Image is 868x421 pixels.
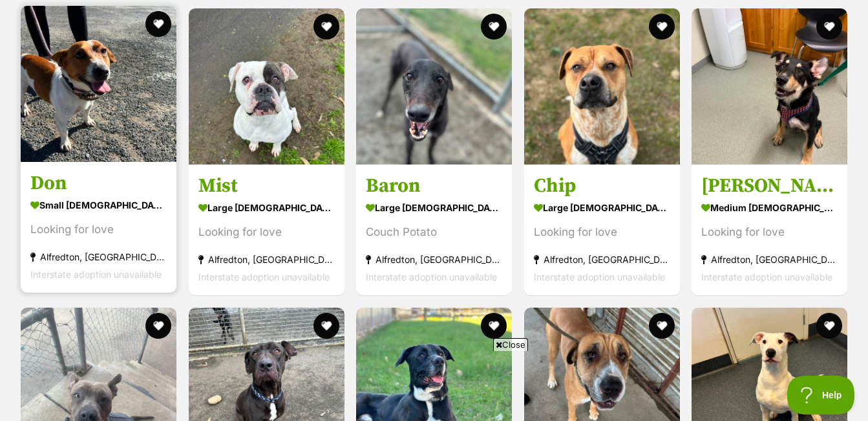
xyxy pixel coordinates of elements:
img: Baron [356,8,512,165]
div: large [DEMOGRAPHIC_DATA] Dog [198,198,335,217]
button: favourite [481,313,507,339]
span: Interstate adoption unavailable [534,271,665,282]
h3: Don [30,171,167,196]
span: Close [493,338,528,351]
span: Interstate adoption unavailable [198,271,330,282]
div: Couch Potato [366,223,502,241]
div: large [DEMOGRAPHIC_DATA] Dog [534,198,670,217]
h3: Baron [366,174,502,198]
img: Freddy [692,8,847,165]
h3: Chip [534,174,670,198]
button: favourite [313,14,339,40]
a: Baron large [DEMOGRAPHIC_DATA] Dog Couch Potato Alfredton, [GEOGRAPHIC_DATA] Interstate adoption ... [356,164,512,295]
div: small [DEMOGRAPHIC_DATA] Dog [30,196,167,214]
div: Looking for love [30,221,167,238]
div: Looking for love [701,223,838,241]
div: Looking for love [198,223,335,241]
div: Alfredton, [GEOGRAPHIC_DATA] [366,251,502,268]
div: large [DEMOGRAPHIC_DATA] Dog [366,198,502,217]
img: Don [21,6,176,162]
a: Mist large [DEMOGRAPHIC_DATA] Dog Looking for love Alfredton, [GEOGRAPHIC_DATA] Interstate adopti... [189,164,344,295]
div: Alfredton, [GEOGRAPHIC_DATA] [30,248,167,266]
button: favourite [481,14,507,40]
h3: [PERSON_NAME] [701,174,838,198]
h3: Mist [198,174,335,198]
button: favourite [648,14,674,40]
div: Alfredton, [GEOGRAPHIC_DATA] [701,251,838,268]
button: favourite [313,313,339,339]
button: favourite [648,313,674,339]
img: Mist [189,8,344,165]
a: Don small [DEMOGRAPHIC_DATA] Dog Looking for love Alfredton, [GEOGRAPHIC_DATA] Interstate adoptio... [21,161,176,293]
div: medium [DEMOGRAPHIC_DATA] Dog [701,198,838,217]
div: Alfredton, [GEOGRAPHIC_DATA] [198,251,335,268]
span: Interstate adoption unavailable [30,269,162,280]
button: favourite [145,11,171,37]
button: favourite [816,14,842,40]
img: Chip [524,8,680,165]
a: Chip large [DEMOGRAPHIC_DATA] Dog Looking for love Alfredton, [GEOGRAPHIC_DATA] Interstate adopti... [524,164,680,295]
button: favourite [816,313,842,339]
iframe: Help Scout Beacon - Open [787,376,855,415]
iframe: Advertisement [199,356,670,415]
button: favourite [145,313,171,339]
span: Interstate adoption unavailable [366,271,497,282]
span: Interstate adoption unavailable [701,271,832,282]
div: Alfredton, [GEOGRAPHIC_DATA] [534,251,670,268]
div: Looking for love [534,223,670,241]
a: [PERSON_NAME] medium [DEMOGRAPHIC_DATA] Dog Looking for love Alfredton, [GEOGRAPHIC_DATA] Interst... [692,164,847,295]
